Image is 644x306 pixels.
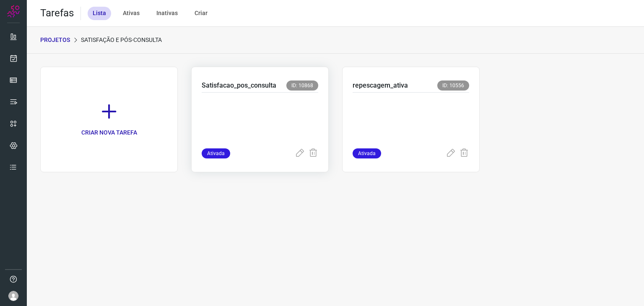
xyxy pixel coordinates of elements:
[151,7,183,20] div: Inativas
[118,7,145,20] div: Ativas
[353,148,381,158] span: Ativada
[81,128,137,137] p: CRIAR NOVA TAREFA
[7,5,20,18] img: Logo
[286,80,318,91] span: ID: 10868
[202,148,230,158] span: Ativada
[190,7,213,20] div: Criar
[88,7,111,20] div: Lista
[40,67,178,172] a: CRIAR NOVA TAREFA
[202,80,276,91] p: Satisfacao_pos_consulta
[40,36,70,44] p: PROJETOS
[8,291,18,301] img: avatar-user-boy.jpg
[353,80,408,91] p: repescagem_ativa
[437,80,469,91] span: ID: 10556
[81,36,162,44] p: Satisfação e Pós-Consulta
[40,7,74,19] h2: Tarefas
